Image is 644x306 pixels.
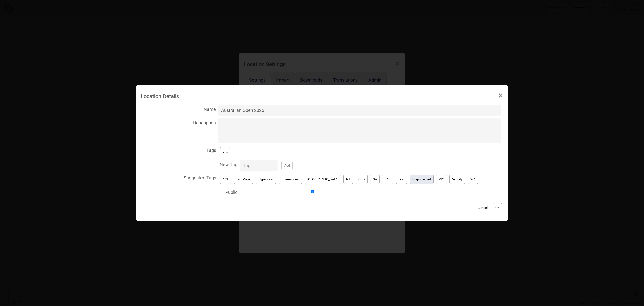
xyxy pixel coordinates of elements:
button: DigiMaps [234,175,253,184]
button: Cancel [475,203,490,212]
button: TAS [382,175,393,184]
button: QLD [356,175,368,184]
button: New Tag [281,161,293,170]
button: Ok [493,203,502,212]
button: VIC [220,147,230,156]
input: Public [240,190,385,193]
input: New TagAdd [240,160,278,171]
div: Location Details [141,91,179,102]
button: WA [468,175,478,184]
button: Un-published [410,175,434,184]
button: NT [343,175,353,184]
span: Name [141,104,216,114]
span: × [498,87,503,104]
button: [GEOGRAPHIC_DATA] [305,175,341,184]
span: Tags [141,145,216,155]
button: Vicinity [449,175,465,184]
span: Suggested Tags [141,172,216,182]
button: Hyperlocal [256,175,276,184]
textarea: Description [218,118,501,143]
button: ACT [220,175,231,184]
span: New Tag [141,159,237,169]
button: VIC [436,175,447,184]
span: Public [141,187,237,197]
button: test [396,175,407,184]
span: Description [141,117,216,127]
button: International [279,175,302,184]
button: SA [370,175,380,184]
input: Name [218,105,501,116]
